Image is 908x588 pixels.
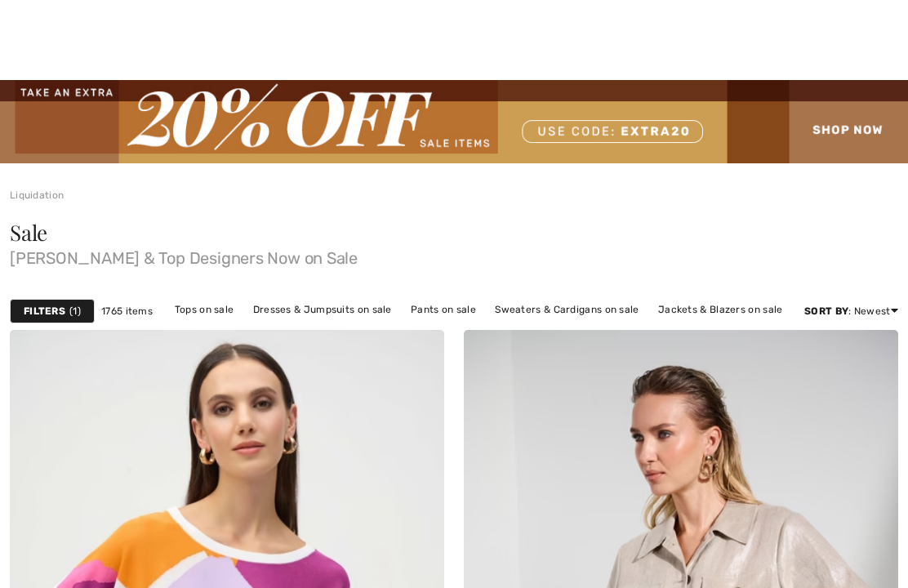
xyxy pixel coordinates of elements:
a: Tops on sale [167,299,243,320]
div: : Newest [804,304,898,318]
a: Skirts on sale [384,320,465,341]
span: Sale [10,218,47,247]
span: [PERSON_NAME] & Top Designers Now on Sale [10,243,898,266]
strong: Sort By [804,305,848,317]
strong: Filters [24,304,65,318]
span: 1 [69,304,81,318]
a: Pants on sale [403,299,484,320]
a: Outerwear on sale [468,320,573,341]
a: Jackets & Blazers on sale [650,299,791,320]
span: 1765 items [101,304,153,318]
a: Dresses & Jumpsuits on sale [245,299,400,320]
a: Sweaters & Cardigans on sale [487,299,647,320]
a: Liquidation [10,189,64,201]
